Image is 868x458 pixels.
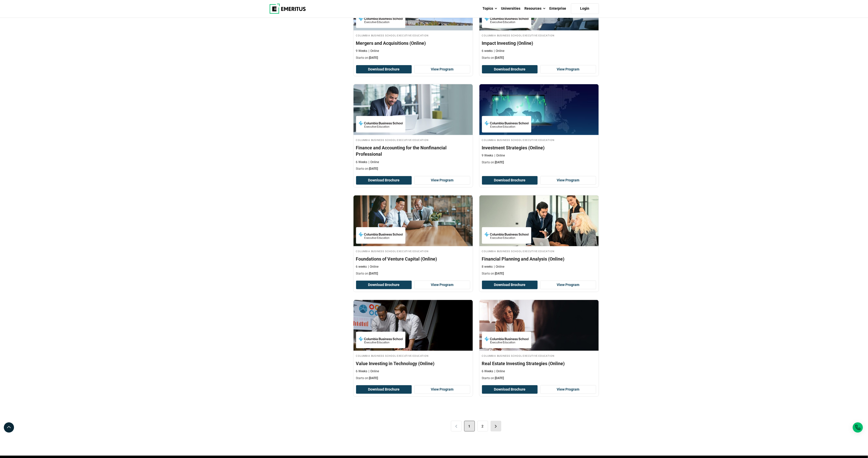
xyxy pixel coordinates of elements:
span: [DATE] [369,376,378,380]
a: Finance Course by Columbia Business School Executive Education - January 29, 2026 Columbia Busine... [354,300,473,383]
h4: Foundations of Venture Capital (Online) [356,256,470,262]
p: 6 weeks [356,265,367,269]
img: Columbia Business School Executive Education [484,14,529,25]
h4: Columbia Business School Executive Education [356,353,470,358]
img: Columbia Business School Executive Education [359,230,403,241]
h4: Mergers and Acquisitions (Online) [356,40,470,46]
h4: Impact Investing (Online) [482,40,596,46]
span: [DATE] [495,376,504,380]
p: Online [494,265,505,269]
button: Download Brochure [482,65,538,74]
a: Finance Course by Columbia Business School Executive Education - October 30, 2025 Columbia Busine... [479,84,599,167]
h4: Value Investing in Technology (Online) [356,360,470,367]
p: 9 Weeks [356,49,367,53]
img: Columbia Business School Executive Education [359,119,403,130]
p: Online [369,160,379,164]
img: Columbia Business School Executive Education [359,334,403,346]
button: Download Brochure [356,176,412,185]
h4: Columbia Business School Executive Education [482,249,596,253]
a: Finance Course by Columbia Business School Executive Education - October 30, 2025 Columbia Busine... [354,84,473,174]
p: Starts on: [356,271,470,276]
h4: Columbia Business School Executive Education [482,353,596,358]
p: 6 Weeks [356,369,367,374]
span: [DATE] [495,56,504,60]
img: Columbia Business School Executive Education [484,334,529,346]
p: 6 Weeks [356,160,367,164]
p: 8 weeks [482,265,493,269]
a: View Program [540,385,596,394]
h4: Columbia Business School Executive Education [356,33,470,37]
img: Columbia Business School Executive Education [484,230,529,241]
span: 1 [464,421,475,432]
img: Finance and Accounting for the Nonfinancial Professional | Online Finance Course [354,84,473,135]
a: View Program [414,176,470,185]
p: 6 weeks [482,49,493,53]
a: > [491,421,501,432]
span: [DATE] [369,56,378,60]
span: [DATE] [495,161,504,164]
p: 6 Weeks [482,369,493,374]
h4: Finance and Accounting for the Nonfinancial Professional [356,145,470,157]
a: Finance Course by Columbia Business School Executive Education - November 20, 2025 Columbia Busin... [354,195,473,278]
p: Starts on: [356,167,470,171]
p: Online [368,265,379,269]
img: Financial Planning and Analysis (Online) | Online Finance Course [479,195,599,246]
button: Download Brochure [356,385,412,394]
p: Starts on: [482,271,596,276]
a: Finance Course by Columbia Business School Executive Education - February 4, 2026 Columbia Busine... [479,300,599,383]
img: Real Estate Investing Strategies (Online) | Online Finance Course [479,300,599,351]
span: [DATE] [495,272,504,275]
img: Columbia Business School Executive Education [484,119,529,130]
h4: Columbia Business School Executive Education [482,33,596,37]
img: Columbia Business School Executive Education [359,14,403,25]
h4: Financial Planning and Analysis (Online) [482,256,596,262]
h4: Columbia Business School Executive Education [356,138,470,142]
p: Starts on: [356,56,470,60]
a: View Program [540,65,596,74]
a: View Program [414,385,470,394]
p: Starts on: [482,376,596,380]
a: View Program [414,281,470,289]
h4: Columbia Business School Executive Education [356,249,470,253]
h4: Investment Strategies (Online) [482,145,596,151]
p: Online [369,369,379,374]
a: Login [571,3,599,14]
p: Online [494,49,505,53]
a: View Program [414,65,470,74]
p: Online [495,153,505,158]
p: Starts on: [482,56,596,60]
button: Download Brochure [482,281,538,289]
button: Download Brochure [356,65,412,74]
a: View Program [540,176,596,185]
span: [DATE] [369,167,378,170]
button: Download Brochure [482,176,538,185]
button: Download Brochure [482,385,538,394]
p: Online [369,49,379,53]
p: Starts on: [356,376,470,380]
p: 9 Weeks [482,153,493,158]
img: Value Investing in Technology (Online) | Online Finance Course [354,300,473,351]
button: Download Brochure [356,281,412,289]
p: Online [495,369,505,374]
a: 2 [477,421,488,432]
h4: Columbia Business School Executive Education [482,138,596,142]
a: Finance Course by Columbia Business School Executive Education - November 20, 2025 Columbia Busin... [479,195,599,278]
img: Foundations of Venture Capital (Online) | Online Finance Course [354,195,473,246]
p: Starts on: [482,160,596,165]
a: View Program [540,281,596,289]
img: Investment Strategies (Online) | Online Finance Course [479,84,599,135]
h4: Real Estate Investing Strategies (Online) [482,360,596,367]
span: [DATE] [369,272,378,275]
